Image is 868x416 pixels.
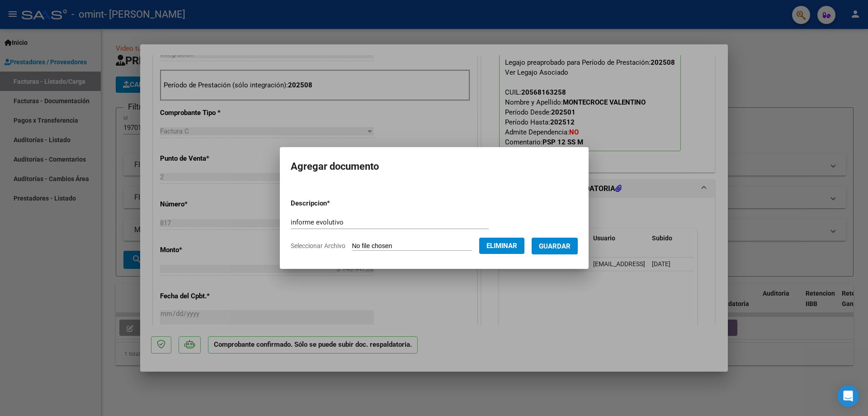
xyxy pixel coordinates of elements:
[837,385,859,407] div: Open Intercom Messenger
[291,242,345,249] span: Seleccionar Archivo
[486,242,517,250] span: Eliminar
[539,242,571,250] span: Guardar
[532,238,578,254] button: Guardar
[291,158,578,175] h2: Agregar documento
[291,198,377,209] p: Descripcion
[479,238,524,254] button: Eliminar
